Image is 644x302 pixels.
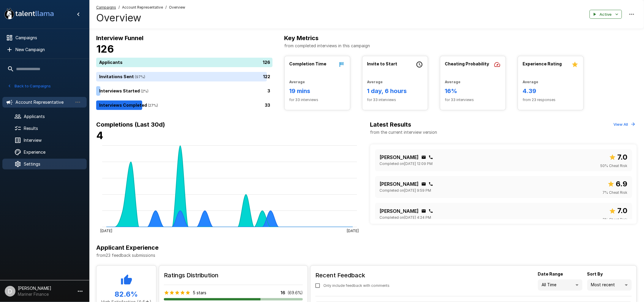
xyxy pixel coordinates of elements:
[421,209,426,213] div: Click to copy
[445,80,461,84] b: Average
[169,4,185,10] span: Overview
[600,163,627,169] span: 50 % Cheat Risk
[370,121,412,128] b: Latest Results
[370,129,437,135] p: from the current interview version
[380,215,431,221] span: Completed on [DATE] 4:24 PM
[380,188,431,194] span: Completed on [DATE] 9:59 PM
[523,61,562,66] b: Experience Rating
[100,228,112,233] tspan: [DATE]
[428,209,433,213] div: Click to copy
[609,205,627,216] span: Overall score out of 10
[602,217,627,223] span: 3 % Cheat Risk
[523,97,579,103] span: from 23 responses
[96,43,114,55] b: 126
[428,182,433,186] div: Click to copy
[445,86,501,96] h6: 16%
[367,61,398,66] b: Invite to Start
[263,59,270,66] p: 126
[445,61,489,66] b: Cheating Probability
[587,271,603,276] b: Sort By
[421,182,426,186] div: Click to copy
[96,34,143,42] b: Interview Funnel
[421,155,426,160] div: Click to copy
[428,155,433,160] div: Click to copy
[538,271,563,276] b: Date Range
[538,279,583,291] div: All Time
[607,178,627,190] span: Overall score out of 10
[288,290,303,296] p: ( 69.6 %)
[289,97,345,103] span: for 33 interviews
[367,80,383,84] b: Average
[289,80,305,84] b: Average
[347,228,359,233] tspan: [DATE]
[617,153,627,161] b: 7.0
[101,290,151,299] h5: 82.6 %
[96,244,159,251] b: Applicant Experience
[289,86,345,96] h6: 19 mins
[268,88,270,94] p: 3
[380,180,419,188] p: [PERSON_NAME]
[96,252,637,258] p: from 23 feedback submissions
[289,61,327,66] b: Completion Time
[590,10,622,19] button: Active
[96,12,185,24] h4: Overview
[265,102,270,108] p: 33
[609,152,627,163] span: Overall score out of 10
[602,190,627,196] span: 7 % Cheat Risk
[380,207,419,215] p: [PERSON_NAME]
[323,283,390,289] span: Only include feedback with comments
[617,206,627,215] b: 7.0
[164,270,303,280] h6: Ratings Distribution
[445,97,501,103] span: for 33 interviews
[523,86,579,96] h6: 4.39
[587,279,632,291] div: Most recent
[612,120,637,129] button: View All
[118,4,120,10] span: /
[193,290,206,296] p: 5 stars
[284,43,637,49] p: from completed interviews in this campaign
[96,129,103,141] b: 4
[315,270,394,280] h6: Recent Feedback
[380,161,433,167] span: Completed on [DATE] 12:09 PM
[367,86,423,96] h6: 1 day, 6 hours
[367,97,423,103] span: for 33 interviews
[523,80,539,84] b: Average
[96,121,165,128] b: Completions (Last 30d)
[122,4,163,10] span: Account Representative
[263,74,270,80] p: 122
[616,180,627,188] b: 6.9
[380,154,419,161] p: [PERSON_NAME]
[284,34,319,42] b: Key Metrics
[281,290,285,296] p: 16
[96,5,116,10] u: Campaigns
[165,4,167,10] span: /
